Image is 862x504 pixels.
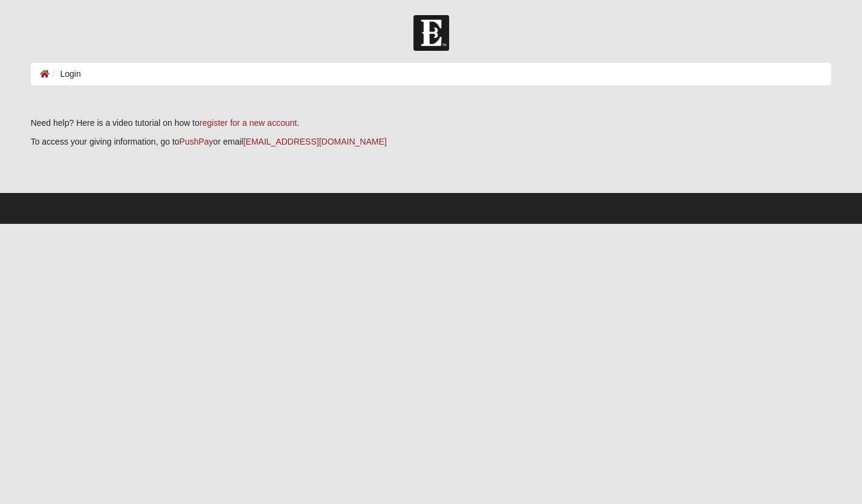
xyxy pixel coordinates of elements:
[199,118,297,128] a: register for a new account
[413,15,449,51] img: Church of Eleven22 Logo
[243,137,386,146] a: [EMAIL_ADDRESS][DOMAIN_NAME]
[50,68,81,80] li: Login
[31,117,832,129] p: Need help? Here is a video tutorial on how to .
[180,137,213,146] a: PushPay
[31,136,832,148] p: To access your giving information, go to or email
